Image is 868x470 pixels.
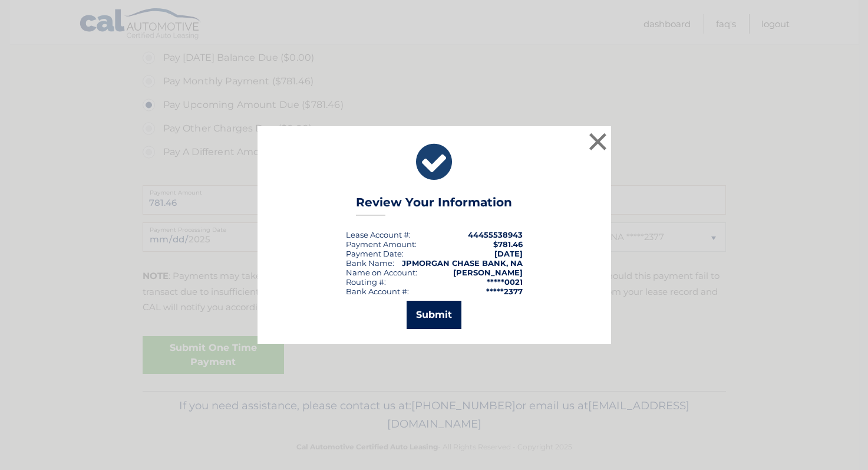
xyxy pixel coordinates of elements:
[356,195,512,216] h3: Review Your Information
[346,239,417,249] div: Payment Amount:
[346,230,411,239] div: Lease Account #:
[586,130,610,153] button: ×
[453,268,523,277] strong: [PERSON_NAME]
[346,277,386,287] div: Routing #:
[346,287,409,296] div: Bank Account #:
[402,258,523,268] strong: JPMORGAN CHASE BANK, NA
[407,301,461,329] button: Submit
[346,268,417,277] div: Name on Account:
[346,249,402,258] span: Payment Date
[494,249,523,258] span: [DATE]
[493,239,523,249] span: $781.46
[468,230,523,239] strong: 44455538943
[346,258,394,268] div: Bank Name:
[346,249,404,258] div: :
